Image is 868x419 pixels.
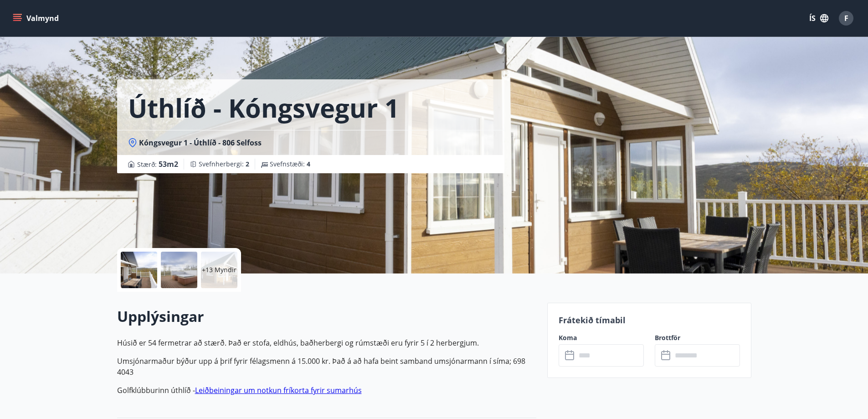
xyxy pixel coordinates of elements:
[202,265,236,274] p: +13 Myndir
[270,160,310,169] span: Svefnstæði :
[199,160,249,169] span: Svefnherbergi :
[11,10,62,26] button: menu
[117,337,536,348] p: Húsið er 54 fermetrar að stærð. Það er stofa, eldhús, baðherbergi og rúmstæði eru fyrir 5 í 2 her...
[559,314,740,326] p: Frátekið tímabil
[804,10,833,26] button: ÍS
[117,306,536,326] h2: Upplýsingar
[139,138,262,148] span: Kóngsvegur 1 - Úthlíð - 806 Selfoss
[655,333,740,342] label: Brottför
[159,159,178,169] span: 53 m2
[844,13,848,23] span: F
[246,160,249,168] span: 2
[307,160,310,168] span: 4
[559,333,644,342] label: Koma
[128,90,399,125] h1: Úthlíð - Kóngsvegur 1
[195,385,362,395] a: Leiðbeiningar um notkun fríkorta fyrir sumarhús
[835,7,857,29] button: F
[117,385,536,396] p: Golfklúbburinn úthlíð -
[117,356,536,378] p: Umsjónarmaður býður upp á þrif fyrir félagsmenn á 15.000 kr. Það á að hafa beint samband umsjónar...
[137,159,178,170] span: Stærð :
